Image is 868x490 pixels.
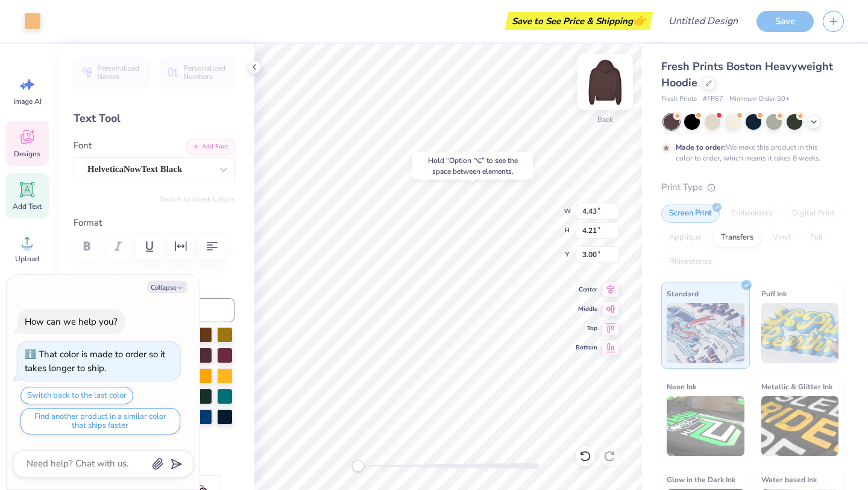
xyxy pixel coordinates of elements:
span: Neon Ink [667,380,696,393]
div: Foil [802,229,831,247]
div: Save to See Price & Shipping [508,12,650,30]
span: 👉 [633,13,646,28]
img: Metallic & Glitter Ink [761,396,839,456]
img: Neon Ink [667,396,744,456]
span: Upload [15,254,39,264]
span: Water based Ink [761,473,817,486]
img: Standard [667,303,744,363]
img: Back [581,58,629,106]
div: That color is made to order so it takes longer to ship. [25,348,165,374]
button: Collapse [147,281,187,293]
span: Minimum Order: 50 + [729,94,790,104]
span: Center [576,285,597,294]
button: Add Font [186,139,235,154]
label: Format [74,216,235,230]
div: How can we help you? [25,316,118,328]
label: Font [74,139,92,153]
span: Metallic & Glitter Ink [761,380,832,393]
div: Text Tool [74,110,235,127]
div: Back [597,114,613,125]
img: Puff Ink [761,303,839,363]
button: Switch back to the last color [20,387,133,404]
span: Bottom [576,343,597,352]
span: Personalized Numbers [183,64,228,81]
div: Applique [661,229,709,247]
span: Top [576,323,597,333]
div: Screen Print [661,205,720,223]
div: Digital Print [784,205,843,223]
button: Find another product in a similar color that ships faster [20,408,180,434]
span: Puff Ink [761,287,787,300]
span: Fresh Prints [661,94,697,104]
span: Designs [14,149,40,159]
button: Personalized Names [74,59,149,86]
span: # FP87 [703,94,723,104]
div: Transfers [713,229,761,247]
span: Standard [667,287,699,300]
span: Image AI [13,97,42,106]
span: Fresh Prints Boston Heavyweight Hoodie [661,59,833,90]
span: Middle [576,304,597,314]
div: Accessibility label [352,460,364,472]
div: Vinyl [765,229,799,247]
div: Embroidery [723,205,781,223]
div: We make this product in this color to order, which means it takes 8 weeks. [676,142,824,164]
span: Personalized Names [97,64,142,81]
input: Untitled Design [659,9,747,33]
strong: Made to order: [676,142,726,152]
span: Add Text [13,202,42,211]
button: Switch to Greek Letters [160,194,235,204]
div: Print Type [661,180,844,194]
button: Personalized Numbers [160,59,235,86]
div: Rhinestones [661,253,720,271]
div: Hold “Option ⌥” to see the space between elements. [412,152,533,180]
span: Glow in the Dark Ink [667,473,735,486]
